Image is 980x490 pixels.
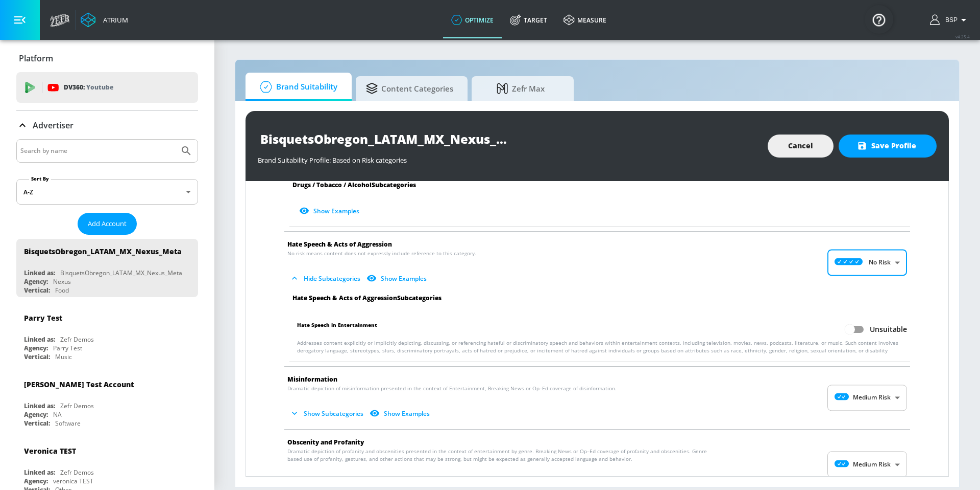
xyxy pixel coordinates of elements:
div: Brand Suitability Profile: Based on Risk categories [258,150,757,165]
span: Add Account [88,218,127,230]
div: Food [55,286,69,295]
div: Platform [16,44,198,73]
span: Content Categories [366,76,453,101]
div: Zefr Demos [60,402,94,410]
button: Add Account [78,213,137,235]
div: Linked as: [24,468,55,477]
a: optimize [443,2,502,38]
span: Hate Speech in Entertainment [297,320,377,339]
p: DV360: [64,82,113,93]
span: Unsuitable [870,324,907,335]
div: Parry TestLinked as:Zefr DemosAgency:Parry TestVertical:Music [16,305,198,364]
div: Hate Speech & Acts of Aggression Subcategories [284,294,915,302]
p: Medium Risk [853,460,891,469]
div: Music [55,352,72,361]
span: Zefr Max [482,76,559,101]
p: No Risk [869,258,891,268]
span: Brand Suitability [256,75,337,99]
div: Drugs / Tobacco / Alcohol Subcategories [284,181,915,189]
div: A-Z [16,179,198,205]
button: Show Examples [367,405,434,422]
div: Agency: [24,477,48,485]
div: Agency: [24,410,48,419]
a: Atrium [81,12,128,28]
div: DV360: Youtube [16,72,198,103]
button: BSP [930,14,970,26]
div: [PERSON_NAME] Test Account [24,380,134,389]
span: Dramatic depiction of profanity and obscenities presented in the context of entertainment by genr... [287,448,709,463]
div: Parry Test [53,344,82,352]
span: Misinformation [287,375,337,384]
p: Platform [19,53,53,64]
div: NA [53,410,62,419]
div: Vertical: [24,419,50,428]
a: measure [555,2,615,38]
div: Software [55,419,81,428]
div: Linked as: [24,335,55,344]
div: Agency: [24,344,48,352]
div: Linked as: [24,402,55,410]
p: Medium Risk [853,393,891,403]
button: Show Subcategories [287,405,367,422]
button: Hide Subcategories [287,270,364,287]
button: Show Examples [297,203,363,219]
div: Vertical: [24,352,50,361]
div: Veronica TEST [24,446,76,456]
div: [PERSON_NAME] Test AccountLinked as:Zefr DemosAgency:NAVertical:Software [16,372,198,430]
div: BisquetsObregon_LATAM_MX_Nexus_MetaLinked as:BisquetsObregon_LATAM_MX_Nexus_MetaAgency:NexusVerti... [16,239,198,297]
button: Show Examples [364,270,431,287]
div: veronica TEST [53,477,93,485]
a: Target [502,2,555,38]
input: Search by name [20,144,175,158]
div: Linked as: [24,269,55,277]
div: BisquetsObregon_LATAM_MX_Nexus_Meta [24,247,182,256]
p: Addresses content explicitly or implicitly depicting, discussing, or referencing hateful or discr... [297,339,907,354]
button: Save Profile [839,135,937,158]
p: Advertiser [33,120,73,131]
div: Agency: [24,277,48,286]
span: login as: bsp_linking@zefr.com [941,16,958,24]
span: Cancel [788,140,813,152]
div: BisquetsObregon_LATAM_MX_Nexus_Meta [60,269,182,277]
p: Youtube [86,82,113,93]
span: No risk means content does not expressly include reference to this category. [287,250,476,257]
div: Parry Test [24,313,62,323]
span: Obscenity and Profanity [287,438,364,447]
span: Hate Speech & Acts of Aggression [287,240,392,249]
div: Advertiser [16,111,198,140]
span: v 4.25.4 [955,34,970,39]
button: Open Resource Center [865,5,893,34]
div: Nexus [53,277,71,286]
div: Zefr Demos [60,468,94,477]
p: Features legal constraints and discussions surrounding drug regulations. This includes content ab... [297,182,907,219]
div: Zefr Demos [60,335,94,344]
span: Save Profile [859,140,916,152]
label: Sort By [29,175,51,182]
div: Atrium [99,15,128,25]
div: Vertical: [24,286,50,295]
span: Dramatic depiction of misinformation presented in the context of Entertainment, Breaking News or ... [287,385,617,392]
button: Cancel [768,135,834,158]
